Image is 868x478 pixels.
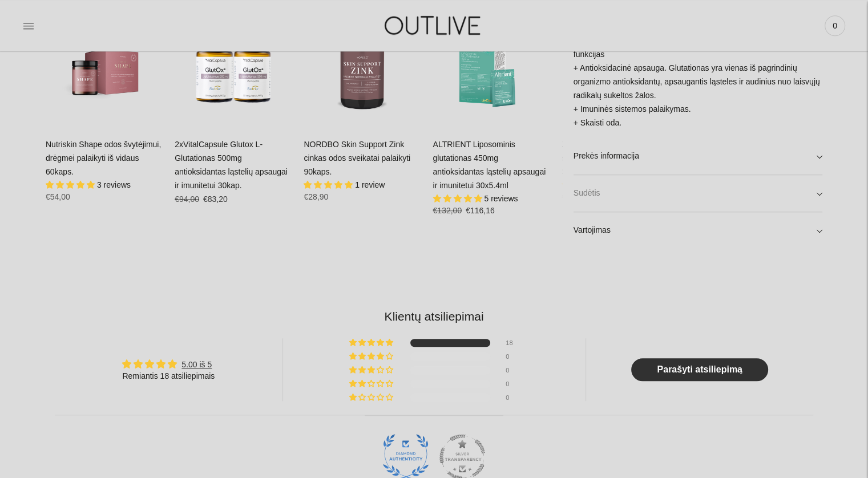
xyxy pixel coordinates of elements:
span: 5 reviews [484,194,518,203]
a: ALTRIENT Liposominis glutationas 450mg antioksidantas ląstelių apsaugai ir imunitetui 30x5.4ml [433,140,546,190]
a: Vartojimas [574,212,822,249]
span: 3 reviews [97,180,131,189]
s: €94,00 [175,195,199,204]
a: 0 [825,13,845,38]
span: €54,00 [46,192,70,201]
span: 5.00 stars [46,180,97,189]
a: 5.00 iš 5 [181,360,212,369]
a: Parašyti atsiliepimą [631,358,768,381]
h2: Klientų atsiliepimai [55,308,813,325]
a: Nutriskin Shape odos švytėjimui, drėgmei palaikyti iš vidaus 60kaps. [46,9,163,127]
a: Sudėtis [574,175,822,212]
div: 18 [506,339,519,347]
span: 1 review [355,180,385,189]
img: OUTLIVE [362,6,505,45]
div: 100% (18) reviews with 5 star rating [349,339,395,347]
a: Nutriskin Shape odos švytėjimui, drėgmei palaikyti iš vidaus 60kaps. [46,140,161,176]
s: €132,00 [433,206,462,215]
a: 2xVitalCapsule Glutox L-Glutationas 500mg antioksidantas ląstelių apsaugai ir imunitetui 30kap. [175,140,288,190]
span: €83,20 [203,195,228,204]
span: 5.00 stars [433,194,484,203]
a: ALTRIENT Liposominis glutationas 450mg antioksidantas ląstelių apsaugai ir imunitetui 30x5.4ml [433,9,550,127]
span: €28,90 [304,192,328,201]
span: 5.00 stars [304,180,355,189]
div: Average rating is 5.00 stars [122,358,215,371]
a: 2xVitalCapsule Glutox L-Glutationas 500mg antioksidantas ląstelių apsaugai ir imunitetui 30kap. [175,9,292,127]
span: €116,16 [466,206,495,215]
a: Prekės informacija [574,138,822,175]
div: Remiantis 18 atsiliepimais [122,371,215,382]
a: NORDBO Skin Support Zink cinkas odos sveikatai palaikyti 90kaps. [304,140,410,176]
span: 0 [827,18,843,34]
a: NORDBO Skin Support Zink cinkas odos sveikatai palaikyti 90kaps. [304,9,421,127]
